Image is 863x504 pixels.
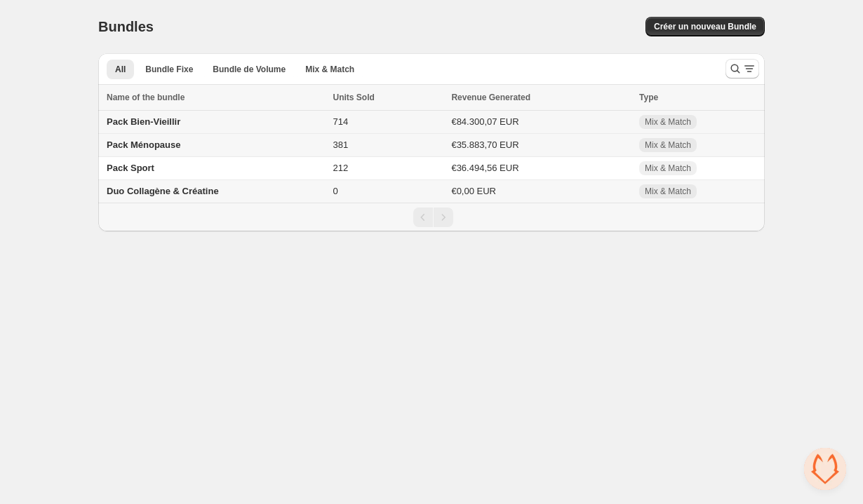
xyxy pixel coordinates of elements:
[451,90,530,104] span: Revenue Generated
[451,90,544,104] button: Revenue Generated
[305,64,354,75] span: Mix & Match
[98,203,765,231] nav: Pagination
[451,163,519,173] span: €36.494,56 EUR
[98,18,154,35] h1: Bundles
[333,90,389,104] button: Units Sold
[645,116,691,128] span: Mix & Match
[333,186,338,196] span: 0
[451,139,519,150] span: €35.883,70 EUR
[145,64,193,75] span: Bundle Fixe
[333,116,349,127] span: 714
[107,163,154,173] span: Pack Sport
[213,64,286,75] span: Bundle de Volume
[645,186,691,197] span: Mix & Match
[107,139,181,150] span: Pack Ménopause
[107,116,180,127] span: Pack Bien-Vieillir
[451,186,496,196] span: €0,00 EUR
[639,90,756,104] div: Type
[451,116,519,127] span: €84.300,07 EUR
[645,17,765,36] button: Créer un nouveau Bundle
[725,59,759,79] button: Search and filter results
[107,186,219,196] span: Duo Collagène & Créatine
[107,90,325,104] div: Name of the bundle
[645,139,691,151] span: Mix & Match
[333,90,375,104] span: Units Sold
[645,163,691,174] span: Mix & Match
[654,21,756,32] span: Créer un nouveau Bundle
[804,448,846,490] a: Ouvrir le chat
[333,163,349,173] span: 212
[115,64,126,75] span: All
[333,139,349,150] span: 381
